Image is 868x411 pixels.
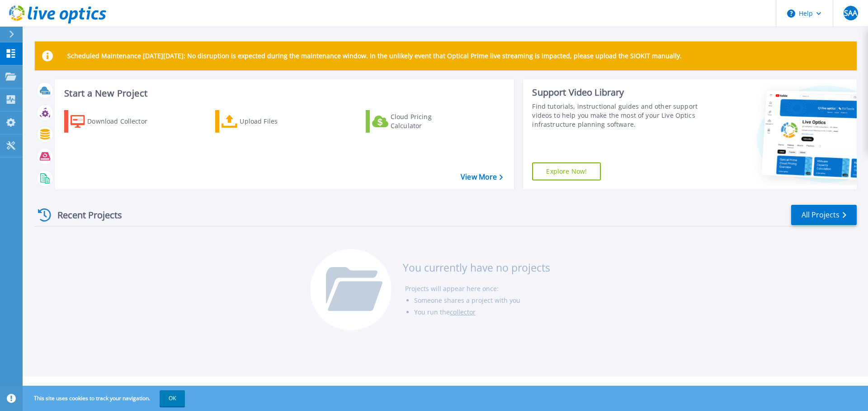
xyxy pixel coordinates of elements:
[791,205,857,225] a: All Projects
[87,112,160,130] div: Download Collector
[405,283,550,295] li: Projects will appear here once:
[366,110,467,133] a: Cloud Pricing Calculator
[35,204,134,226] div: Recent Projects
[403,263,550,272] h3: You currently have no projects
[532,87,702,98] div: Support Video Library
[67,52,682,60] p: Scheduled Maintenance [DATE][DATE]: No disruption is expected during the maintenance window. In t...
[64,110,165,133] a: Download Collector
[461,173,503,181] a: View More
[450,308,476,316] a: collector
[215,110,316,133] a: Upload Files
[532,102,702,129] div: Find tutorials, instructional guides and other support videos to help you make the most of your L...
[160,390,185,406] button: OK
[25,390,185,406] span: This site uses cookies to track your navigation.
[414,306,550,318] li: You run the
[240,112,312,130] div: Upload Files
[391,112,463,130] div: Cloud Pricing Calculator
[844,9,857,17] span: SAA
[64,88,503,98] h3: Start a New Project
[414,295,550,306] li: Someone shares a project with you
[532,162,601,180] a: Explore Now!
